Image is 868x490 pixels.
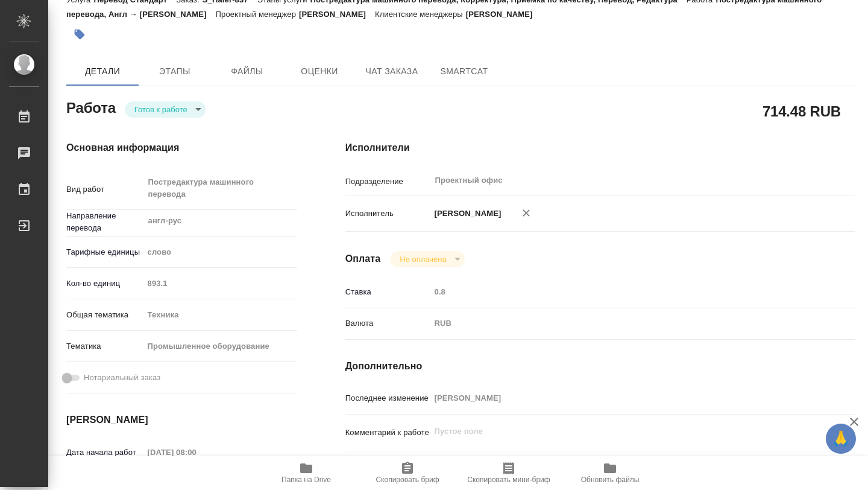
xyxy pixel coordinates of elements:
span: Обновить файлы [581,476,640,484]
div: слово [143,242,297,262]
p: Ставка [345,286,430,298]
h4: [PERSON_NAME] [66,413,297,427]
div: Готов к работе [390,251,464,267]
p: Клиентские менеджеры [375,10,466,19]
p: [PERSON_NAME] [466,10,542,19]
span: Нотариальный заказ [84,372,160,384]
span: Папка на Drive [281,476,331,484]
p: Подразделение [345,176,430,188]
span: Скопировать мини-бриф [467,476,550,484]
p: Валюта [345,317,430,329]
button: Обновить файлы [559,456,661,490]
h4: Дополнительно [345,359,855,374]
span: 🙏 [831,426,851,451]
input: Пустое поле [430,389,813,407]
p: Тематика [66,340,143,352]
p: Вид работ [66,183,143,196]
input: Пустое поле [430,283,813,301]
h2: 714.48 RUB [763,101,841,121]
button: Удалить исполнителя [513,200,539,226]
button: Готов к работе [131,104,191,115]
h4: Оплата [345,252,381,266]
input: Пустое поле [143,275,297,292]
p: Комментарий к работе [345,427,430,439]
p: Дата начала работ [66,447,143,459]
span: Файлы [218,64,276,79]
button: Скопировать мини-бриф [458,456,559,490]
div: Промышленное оборудование [143,336,297,357]
input: Пустое поле [143,444,249,461]
p: Последнее изменение [345,392,430,404]
div: RUB [430,313,813,334]
button: Папка на Drive [256,456,357,490]
div: Техника [143,305,297,325]
span: Скопировать бриф [376,476,439,484]
p: [PERSON_NAME] [299,10,375,19]
span: Чат заказа [363,64,421,79]
p: Исполнитель [345,208,430,220]
p: Общая тематика [66,309,143,321]
span: Детали [74,64,131,79]
span: SmartCat [435,64,493,79]
span: Этапы [146,64,204,79]
p: Тарифные единицы [66,246,143,258]
span: Оценки [291,64,348,79]
button: Скопировать бриф [357,456,458,490]
p: Проектный менеджер [216,10,299,19]
p: Направление перевода [66,210,143,234]
button: 🙏 [826,424,856,454]
h2: Работа [66,96,116,118]
div: Готов к работе [125,101,206,118]
p: Кол-во единиц [66,278,143,290]
p: [PERSON_NAME] [430,208,502,220]
h4: Основная информация [66,141,297,155]
h4: Исполнители [345,141,855,155]
button: Не оплачена [396,254,450,264]
button: Добавить тэг [66,21,93,48]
